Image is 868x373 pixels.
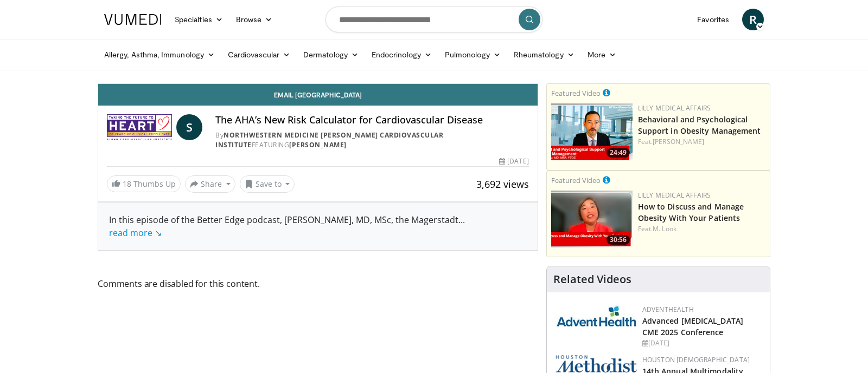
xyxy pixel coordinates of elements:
[556,305,637,327] img: 5c3c682d-da39-4b33-93a5-b3fb6ba9580b.jpg.150x105_q85_autocrop_double_scale_upscale_version-0.2.jpg
[638,137,765,147] div: Feat.
[642,316,743,337] a: Advanced [MEDICAL_DATA] CME 2025 Conference
[109,227,162,239] a: read more ↘
[109,213,527,239] div: In this episode of the Better Edge podcast, [PERSON_NAME], MD, MSc, the Magerstadt
[551,88,601,98] small: Featured Video
[642,355,750,364] a: Houston [DEMOGRAPHIC_DATA]
[289,140,347,149] a: [PERSON_NAME]
[499,156,528,166] div: [DATE]
[109,214,465,239] span: ...
[553,273,631,286] h4: Related Videos
[123,179,131,189] span: 18
[229,9,279,30] a: Browse
[742,9,764,30] a: R
[607,148,630,158] span: 24:49
[653,224,676,233] a: M. Look
[551,191,633,247] img: c98a6a29-1ea0-4bd5-8cf5-4d1e188984a7.png.150x105_q85_crop-smart_upscale.png
[607,235,630,245] span: 30:56
[365,44,438,66] a: Endocrinology
[638,191,711,200] a: Lilly Medical Affairs
[325,6,542,32] input: Search topics, interventions
[185,175,235,193] button: Share
[215,130,443,149] a: Northwestern Medicine [PERSON_NAME] Cardiovascular Institute
[104,14,162,25] img: VuMedi Logo
[581,44,623,66] a: More
[107,175,181,192] a: 18 Thumbs Up
[98,84,538,106] a: Email [GEOGRAPHIC_DATA]
[642,338,761,348] div: [DATE]
[438,44,507,66] a: Pulmonology
[168,9,229,30] a: Specialties
[98,44,221,66] a: Allergy, Asthma, Immunology
[638,114,761,136] a: Behavioral and Psychological Support in Obesity Management
[476,178,529,191] span: 3,692 views
[638,201,744,223] a: How to Discuss and Manage Obesity With Your Patients
[297,44,365,66] a: Dermatology
[551,191,633,247] a: 30:56
[551,175,601,185] small: Featured Video
[638,224,765,234] div: Feat.
[98,277,538,291] span: Comments are disabled for this content.
[691,9,736,30] a: Favorites
[551,103,633,160] img: ba3304f6-7838-4e41-9c0f-2e31ebde6754.png.150x105_q85_crop-smart_upscale.png
[507,44,581,66] a: Rheumatology
[215,114,529,126] h4: The AHA’s New Risk Calculator for Cardiovascular Disease
[215,130,529,150] div: By FEATURING
[221,44,297,66] a: Cardiovascular
[176,114,202,140] a: S
[653,137,704,146] a: [PERSON_NAME]
[107,114,172,140] img: Northwestern Medicine Bluhm Cardiovascular Institute
[638,103,711,113] a: Lilly Medical Affairs
[240,175,295,193] button: Save to
[551,103,633,160] a: 24:49
[642,305,694,314] a: AdventHealth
